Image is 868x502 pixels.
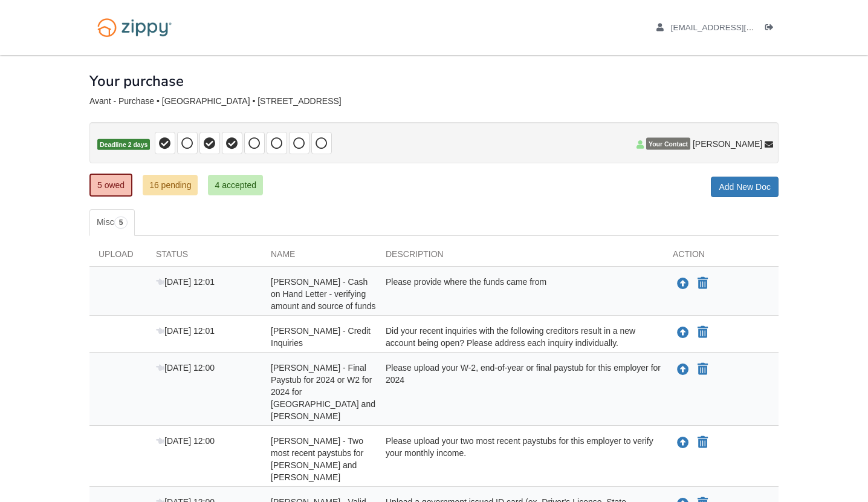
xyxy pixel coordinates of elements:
[89,12,180,43] img: Logo
[89,248,147,266] div: Upload
[156,363,215,373] span: [DATE] 12:00
[89,174,132,197] a: 5 owed
[271,363,375,421] span: [PERSON_NAME] - Final Paystub for 2024 or W2 for 2024 for [GEOGRAPHIC_DATA] and [PERSON_NAME]
[377,362,664,422] div: Please upload your W-2, end-of-year or final paystub for this employer for 2024
[646,138,690,150] span: Your Contact
[156,326,215,336] span: [DATE] 12:01
[377,435,664,483] div: Please upload your two most recent paystubs for this employer to verify your monthly income.
[676,435,690,451] button: Upload Kiyanna Avant - Two most recent paystubs for Clayborne and Wagner
[271,277,376,311] span: [PERSON_NAME] - Cash on Hand Letter - verifying amount and source of funds
[765,23,779,35] a: Log out
[147,248,262,266] div: Status
[377,276,664,312] div: Please provide where the funds came from
[89,96,779,106] div: Avant - Purchase • [GEOGRAPHIC_DATA] • [STREET_ADDRESS]
[156,277,215,287] span: [DATE] 12:01
[97,139,150,151] span: Deadline 2 days
[696,362,709,377] button: Declare Kiyanna Avant - Final Paystub for 2024 or W2 for 2024 for Clayborne and Wagner not applic...
[664,248,779,266] div: Action
[271,326,371,348] span: [PERSON_NAME] - Credit Inquiries
[377,248,664,266] div: Description
[114,217,128,229] span: 5
[271,436,363,482] span: [PERSON_NAME] - Two most recent paystubs for [PERSON_NAME] and [PERSON_NAME]
[696,325,709,340] button: Declare Kiyanna Avant - Credit Inquiries not applicable
[656,23,809,35] a: edit profile
[89,73,184,89] h1: Your purchase
[696,435,709,450] button: Declare Kiyanna Avant - Two most recent paystubs for Clayborne and Wagner not applicable
[208,175,263,195] a: 4 accepted
[156,436,215,446] span: [DATE] 12:00
[89,209,135,236] a: Misc
[676,276,690,292] button: Upload Kiyanna Avant - Cash on Hand Letter - verifying amount and source of funds
[377,325,664,349] div: Did your recent inquiries with the following creditors result in a new account being open? Please...
[693,138,762,150] span: [PERSON_NAME]
[676,325,690,341] button: Upload Kiyanna Avant - Credit Inquiries
[696,276,709,291] button: Declare Kiyanna Avant - Cash on Hand Letter - verifying amount and source of funds not applicable
[711,177,779,197] a: Add New Doc
[262,248,377,266] div: Name
[676,362,690,377] button: Upload Kiyanna Avant - Final Paystub for 2024 or W2 for 2024 for Clayborne and Wagner
[143,175,198,195] a: 16 pending
[671,23,809,32] span: kavant88@gmail.com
